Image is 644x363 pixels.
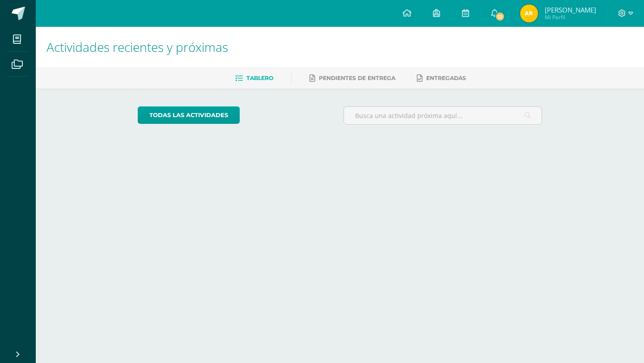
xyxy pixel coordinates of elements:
a: todas las Actividades [138,106,240,124]
span: Entregadas [426,75,466,81]
span: 12 [495,12,504,21]
span: Actividades recientes y próximas [47,38,228,55]
a: Entregadas [417,71,466,85]
span: [PERSON_NAME] [545,5,596,14]
span: Tablero [246,75,273,81]
img: b3cdf7a39c9db6db4235f99c5fdc66f4.png [520,4,538,22]
span: Mi Perfil [545,13,596,21]
a: Tablero [235,71,273,85]
a: Pendientes de entrega [309,71,395,85]
span: Pendientes de entrega [319,75,395,81]
input: Busca una actividad próxima aquí... [344,107,542,124]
